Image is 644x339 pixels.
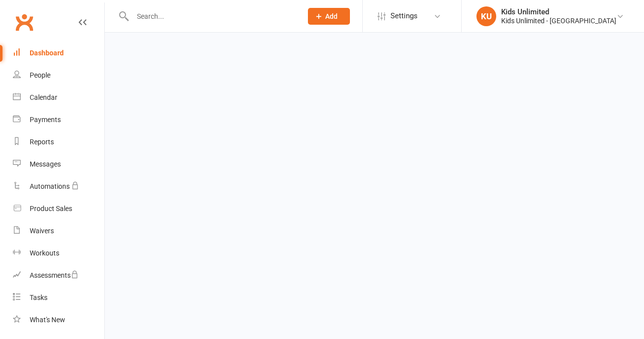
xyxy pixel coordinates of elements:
button: Add [308,8,350,25]
a: People [13,64,104,86]
a: Automations [13,175,104,198]
div: Calendar [30,93,57,101]
span: Add [325,12,338,20]
div: Workouts [30,249,59,257]
div: Tasks [30,294,47,301]
div: Reports [30,138,54,146]
a: Calendar [13,86,104,109]
a: Clubworx [12,10,37,35]
a: Assessments [13,264,104,287]
a: Messages [13,153,104,175]
span: Settings [390,5,418,27]
div: Messages [30,160,61,168]
a: Workouts [13,242,104,264]
div: KU [476,6,496,26]
div: Assessments [30,271,79,279]
div: People [30,71,50,79]
div: What's New [30,316,65,324]
div: Automations [30,182,70,190]
a: Product Sales [13,198,104,220]
a: Waivers [13,220,104,242]
div: Waivers [30,227,54,235]
a: Payments [13,109,104,131]
div: Dashboard [30,49,64,57]
div: Kids Unlimited [501,7,616,16]
div: Product Sales [30,205,72,212]
a: Dashboard [13,42,104,64]
a: What's New [13,309,104,331]
a: Tasks [13,287,104,309]
div: Payments [30,116,61,124]
a: Reports [13,131,104,153]
div: Kids Unlimited - [GEOGRAPHIC_DATA] [501,16,616,25]
input: Search... [129,9,295,23]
